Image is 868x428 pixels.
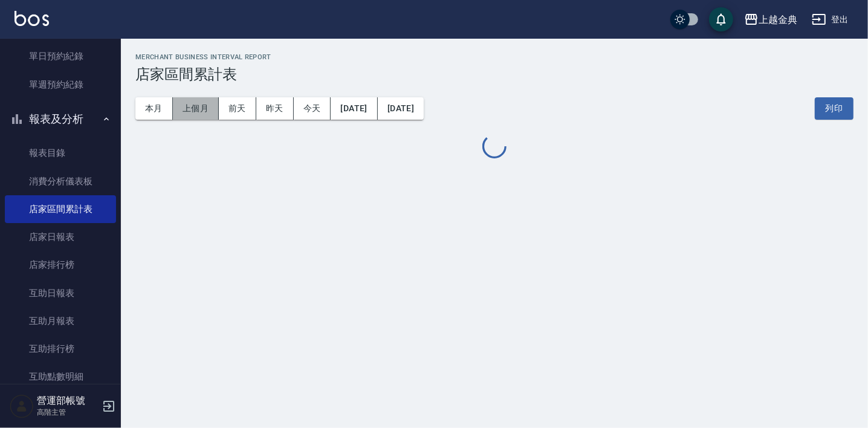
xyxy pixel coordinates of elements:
img: Logo [15,11,49,26]
a: 單週預約紀錄 [5,71,116,99]
button: 報表及分析 [5,103,116,135]
div: 上越金典 [759,12,797,27]
a: 互助月報表 [5,307,116,335]
a: 店家區間累計表 [5,195,116,223]
img: Person [10,394,34,418]
button: 上個月 [173,97,219,120]
p: 高階主管 [37,407,99,418]
button: save [709,7,733,31]
button: 前天 [219,97,256,120]
button: 列印 [815,97,853,120]
a: 互助日報表 [5,279,116,307]
a: 互助點數明細 [5,363,116,391]
a: 報表目錄 [5,139,116,167]
a: 店家日報表 [5,223,116,251]
a: 店家排行榜 [5,251,116,279]
a: 單日預約紀錄 [5,42,116,70]
h3: 店家區間累計表 [135,66,853,83]
button: 昨天 [256,97,294,120]
button: [DATE] [331,97,377,120]
button: [DATE] [378,97,424,120]
button: 今天 [294,97,331,120]
button: 登出 [807,8,853,31]
button: 本月 [135,97,173,120]
h2: Merchant Business Interval Report [135,53,853,61]
h5: 營運部帳號 [37,395,99,407]
a: 互助排行榜 [5,335,116,363]
a: 消費分析儀表板 [5,167,116,195]
button: 上越金典 [739,7,802,32]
